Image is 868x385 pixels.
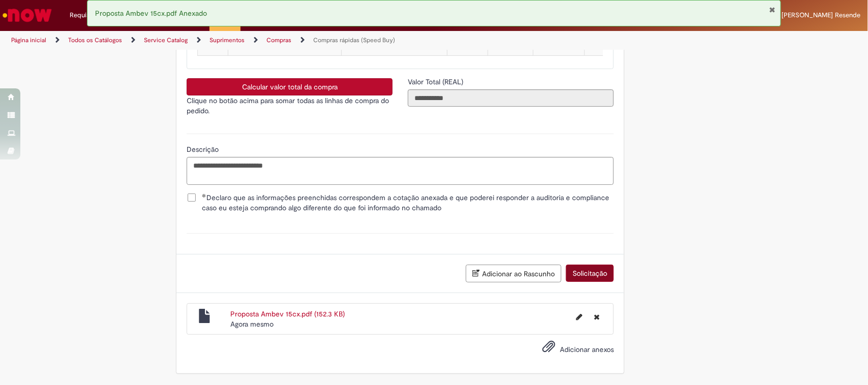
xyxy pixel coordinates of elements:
button: Adicionar ao Rascunho [466,265,561,282]
span: Declaro que as informações preenchidas correspondem a cotação anexada e que poderei responder a a... [202,192,614,213]
ul: Trilhas de página [8,31,571,50]
button: Editar nome de arquivo Proposta Ambev 15cx.pdf [570,309,588,325]
textarea: Descrição [187,157,614,185]
button: Solicitação [566,265,614,282]
button: Adicionar anexos [540,337,558,361]
button: Calcular valor total da compra [187,78,393,95]
span: Obrigatório Preenchido [202,194,206,198]
a: Suprimentos [209,36,245,44]
span: Descrição [187,145,221,154]
label: Somente leitura - Valor Total (REAL) [408,77,465,87]
span: Agora mesmo [230,319,274,329]
a: Todos os Catálogos [68,36,122,44]
a: Compras [266,36,291,44]
img: ServiceNow [1,5,53,25]
p: Clique no botão acima para somar todas as linhas de compra do pedido. [187,95,393,116]
span: Requisições [70,10,105,20]
span: Somente leitura - Valor Total (REAL) [408,77,465,86]
span: Adicionar anexos [560,345,614,354]
time: 29/08/2025 11:28:01 [230,319,274,329]
span: Proposta Ambev 15cx.pdf Anexado [95,9,207,18]
input: Valor Total (REAL) [408,89,614,107]
button: Fechar Notificação [769,6,775,14]
a: Compras rápidas (Speed Buy) [313,36,395,44]
a: Service Catalog [144,36,188,44]
span: [PERSON_NAME] Resende [782,11,860,19]
button: Excluir Proposta Ambev 15cx.pdf [588,309,606,325]
a: Página inicial [11,36,46,44]
a: Proposta Ambev 15cx.pdf (152.3 KB) [230,309,345,318]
